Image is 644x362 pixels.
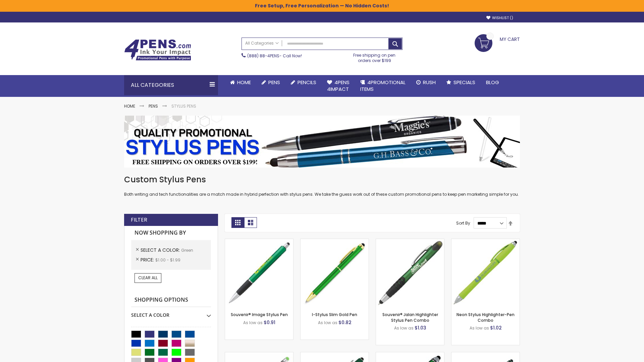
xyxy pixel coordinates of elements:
[486,15,513,20] a: Wishlist
[124,39,191,61] img: 4Pens Custom Pens and Promotional Products
[285,75,322,90] a: Pencils
[481,75,504,90] a: Blog
[451,239,520,244] a: Neon Stylus Highlighter-Pen Combo-Green
[376,239,444,307] img: Souvenir® Jalan Highlighter Stylus Pen Combo-Green
[338,319,352,326] span: $0.82
[298,79,316,86] span: Pencils
[131,226,211,240] strong: Now Shopping by
[456,220,470,226] label: Sort By
[453,79,475,86] span: Specials
[423,79,436,86] span: Rush
[470,325,489,331] span: As low as
[131,293,211,307] strong: Shopping Options
[141,256,155,263] span: Price
[264,319,275,326] span: $0.91
[486,79,499,86] span: Blog
[124,174,520,197] div: Both writing and tech functionalities are a match made in hybrid perfection with stylus pens. We ...
[490,324,502,331] span: $1.02
[346,50,403,63] div: Free shipping on pen orders over $199
[225,352,293,358] a: Islander Softy Gel with Stylus - ColorJet Imprint-Green
[138,275,158,281] span: Clear All
[301,352,369,358] a: Custom Soft Touch® Metal Pens with Stylus-Green
[394,325,414,331] span: As low as
[327,79,350,93] span: 4Pens 4impact
[376,239,444,244] a: Souvenir® Jalan Highlighter Stylus Pen Combo-Green
[155,257,180,263] span: $1.00 - $1.99
[411,75,441,90] a: Rush
[181,247,193,253] span: Green
[268,79,280,86] span: Pens
[457,312,515,323] a: Neon Stylus Highlighter-Pen Combo
[149,103,158,109] a: Pens
[301,239,369,244] a: I-Stylus Slim Gold-Green
[441,75,481,90] a: Specials
[301,239,369,307] img: I-Stylus Slim Gold-Green
[318,320,337,325] span: As low as
[225,75,256,90] a: Home
[231,312,288,317] a: Souvenir® Image Stylus Pen
[243,320,263,325] span: As low as
[312,312,357,317] a: I-Stylus Slim Gold Pen
[322,75,355,97] a: 4Pens4impact
[360,79,406,93] span: 4PROMOTIONAL ITEMS
[247,53,302,59] span: - Call Now!
[237,79,251,86] span: Home
[124,75,218,95] div: All Categories
[451,239,520,307] img: Neon Stylus Highlighter-Pen Combo-Green
[451,352,520,358] a: Colter Stylus Twist Metal Pen-Green
[231,217,244,228] strong: Grid
[225,239,293,307] img: Souvenir® Image Stylus Pen-Green
[247,53,279,59] a: (888) 88-4PENS
[256,75,285,90] a: Pens
[245,41,279,46] span: All Categories
[355,75,411,97] a: 4PROMOTIONALITEMS
[124,174,520,185] h1: Custom Stylus Pens
[415,324,426,331] span: $1.03
[225,239,293,244] a: Souvenir® Image Stylus Pen-Green
[131,307,211,318] div: Select A Color
[242,38,282,49] a: All Categories
[124,103,135,109] a: Home
[141,247,181,253] span: Select A Color
[376,352,444,358] a: Kyra Pen with Stylus and Flashlight-Green
[171,103,196,109] strong: Stylus Pens
[382,312,438,323] a: Souvenir® Jalan Highlighter Stylus Pen Combo
[135,273,161,283] a: Clear All
[131,216,147,224] strong: Filter
[124,116,520,168] img: Stylus Pens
